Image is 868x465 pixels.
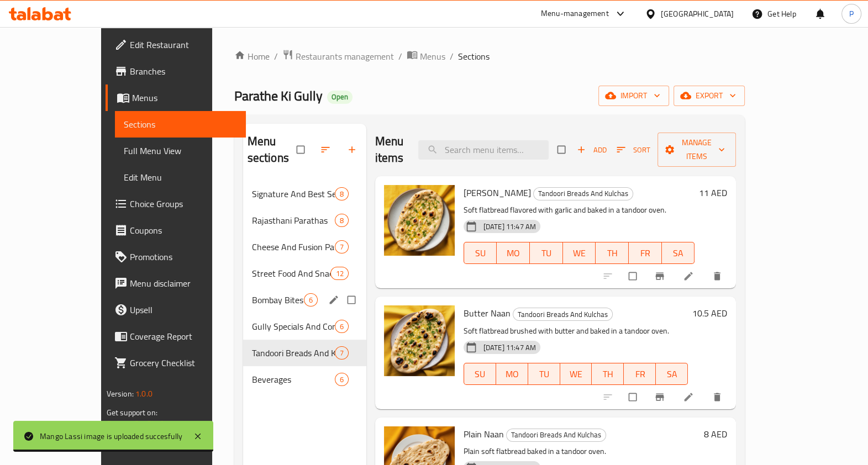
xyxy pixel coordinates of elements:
span: Select to update [622,387,645,408]
span: Full Menu View [124,144,237,157]
span: Tandoori Breads And Kulchas [513,308,612,321]
div: Cheese And Fusion Parathas7 [243,234,366,260]
span: [PERSON_NAME] [464,184,531,201]
span: TH [596,366,619,382]
span: 8 [335,215,348,226]
button: FR [624,363,656,385]
span: SU [469,366,492,382]
span: SA [660,366,683,382]
button: edit [327,293,343,307]
a: Edit Menu [115,164,246,191]
span: FR [628,366,651,382]
span: 8 [335,189,348,199]
li: / [398,50,402,63]
nav: breadcrumb [234,49,745,64]
div: items [335,320,349,333]
span: Cheese And Fusion Parathas [252,240,335,253]
button: delete [705,264,732,288]
button: TH [596,242,629,264]
nav: Menu sections [243,176,366,397]
span: import [607,89,660,103]
div: items [330,267,348,280]
span: MO [501,366,524,382]
span: Select all sections [290,139,313,160]
span: Menus [132,91,237,104]
button: Add [574,141,609,158]
span: Version: [107,387,134,401]
a: Menus [407,49,445,64]
span: Plain Naan [464,426,504,442]
div: Tandoori Breads And Kulchas7 [243,340,366,366]
button: MO [496,363,528,385]
a: Full Menu View [115,138,246,164]
div: Tandoori Breads And Kulchas [513,308,613,321]
li: / [274,50,278,63]
li: / [450,50,454,63]
span: FR [633,245,657,261]
p: Soft flatbread brushed with butter and baked in a tandoor oven. [464,324,688,338]
span: TU [534,245,559,261]
a: Upsell [106,297,246,323]
span: Signature And Best Seller Parathas [252,187,335,200]
div: Street Food And Snacks12 [243,260,366,287]
span: Restaurants management [296,50,394,63]
span: Add item [574,141,609,158]
span: Edit Restaurant [130,38,237,51]
span: MO [501,245,525,261]
button: WE [563,242,596,264]
span: WE [565,366,588,382]
button: TU [528,363,560,385]
button: Branch-specific-item [648,264,674,288]
a: Promotions [106,244,246,270]
span: Bombay Bites [252,293,304,307]
div: Tandoori Breads And Kulchas [533,187,633,200]
a: Edit menu item [683,392,696,403]
span: Tandoori Breads And Kulchas [507,429,606,441]
span: TH [600,245,624,261]
span: Get support on: [107,405,157,420]
button: FR [629,242,662,264]
button: Branch-specific-item [648,385,674,409]
div: Tandoori Breads And Kulchas [506,429,606,442]
div: Menu-management [541,7,609,20]
button: Manage items [657,133,736,167]
span: WE [567,245,592,261]
span: Upsell [130,303,237,316]
a: Grocery Checklist [106,350,246,376]
span: SU [469,245,493,261]
span: Rajasthani Parathas [252,214,335,227]
span: Beverages [252,373,335,386]
div: Open [327,91,353,104]
span: Sections [458,50,490,63]
span: Coupons [130,224,237,237]
button: MO [497,242,530,264]
a: Choice Groups [106,191,246,217]
div: Beverages6 [243,366,366,393]
span: 6 [304,295,317,305]
span: [DATE] 11:47 AM [479,342,540,353]
span: Parathe Ki Gully [234,83,323,108]
div: items [335,187,349,200]
button: SA [662,242,695,264]
button: import [598,86,669,106]
button: SU [464,363,496,385]
h6: 8 AED [704,426,727,442]
span: Open [327,92,353,102]
span: 12 [331,268,348,279]
span: Choice Groups [130,197,237,210]
img: Butter Naan [384,305,455,376]
button: TH [592,363,624,385]
span: Promotions [130,250,237,263]
span: Coverage Report [130,330,237,343]
span: SA [666,245,691,261]
a: Coverage Report [106,323,246,350]
span: Sections [124,118,237,131]
button: Sort [614,141,653,158]
span: TU [533,366,556,382]
span: Gully Specials And Combos [252,320,335,333]
p: Plain soft flatbread baked in a tandoor oven. [464,445,700,458]
a: Edit Restaurant [106,31,246,58]
a: Edit menu item [683,271,696,282]
input: search [418,140,549,160]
